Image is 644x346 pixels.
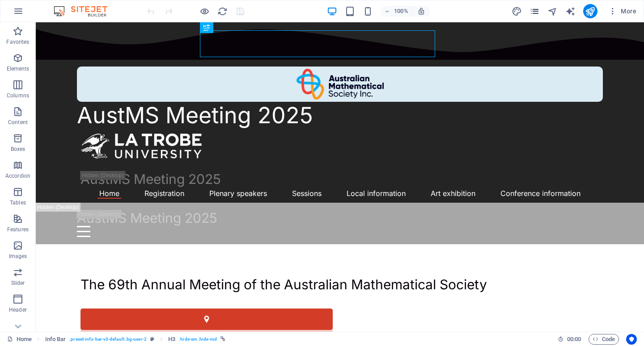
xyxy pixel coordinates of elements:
a: Click to cancel selection. Double-click to open Pages [7,334,32,345]
span: Click to select. Double-click to edit [168,334,175,345]
h6: Session time [558,334,581,345]
button: navigator [547,6,558,17]
p: Elements [7,65,30,72]
button: Code [589,334,619,345]
p: Favorites [6,38,29,46]
button: text_generator [565,6,576,17]
span: More [608,7,636,16]
button: Click here to leave preview mode and continue editing [199,6,210,17]
span: Code [593,334,615,345]
span: . preset-info-bar-v3-default .bg-user-2 [69,334,147,345]
button: More [605,4,640,18]
button: pages [530,6,540,17]
span: . hide-sm .hide-md [179,334,217,345]
i: AI Writer [565,6,576,17]
p: Images [9,253,27,260]
p: Slider [11,279,25,287]
i: Publish [585,6,595,17]
p: Content [8,119,28,126]
button: Usercentrics [626,334,637,345]
i: This element is linked [220,337,225,342]
i: This element is a customizable preset [150,337,154,342]
i: Pages (Ctrl+Alt+S) [530,6,540,17]
button: reload [217,6,228,17]
button: 100% [381,6,412,17]
p: Boxes [11,146,25,153]
p: Features [7,226,29,233]
p: Tables [10,199,26,206]
p: Accordion [5,172,30,179]
nav: breadcrumb [45,334,225,345]
i: On resize automatically adjust zoom level to fit chosen device. [417,7,425,15]
i: Design (Ctrl+Alt+Y) [512,6,522,17]
p: Columns [7,92,29,99]
h6: 100% [394,6,408,17]
p: Header [9,306,27,313]
button: design [512,6,522,17]
span: Click to select. Double-click to edit [45,334,66,345]
button: publish [583,4,597,18]
img: Editor Logo [51,6,119,17]
i: Reload page [217,6,228,17]
span: : [573,336,575,342]
span: 00 00 [567,334,581,345]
